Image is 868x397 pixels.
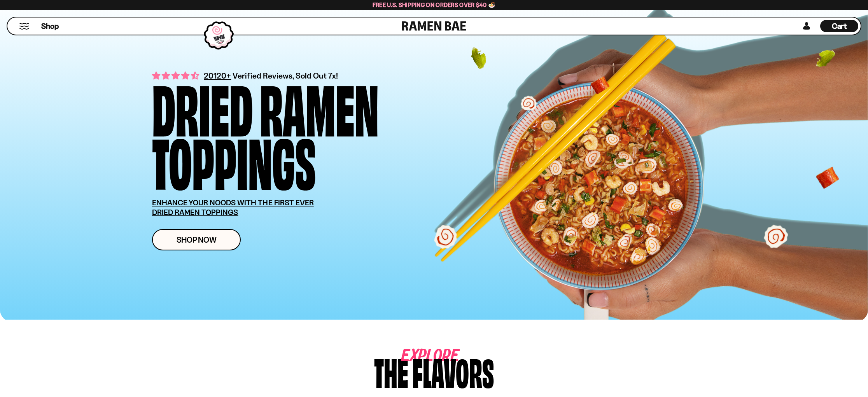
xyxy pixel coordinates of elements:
a: Shop Now [152,229,241,250]
span: Explore [401,353,436,360]
u: ENHANCE YOUR NOODS WITH THE FIRST EVER DRIED RAMEN TOPPINGS [152,198,314,217]
span: Cart [832,21,847,31]
span: Free U.S. Shipping on Orders over $40 🍜 [373,1,496,9]
span: Shop Now [177,236,217,244]
a: Shop [41,20,59,32]
div: Dried [152,80,253,133]
div: Ramen [260,80,379,133]
span: Shop [41,21,59,31]
div: flavors [412,353,494,390]
div: Cart [820,17,858,35]
div: Toppings [152,133,316,186]
div: The [374,353,408,390]
button: Mobile Menu Trigger [19,23,30,30]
